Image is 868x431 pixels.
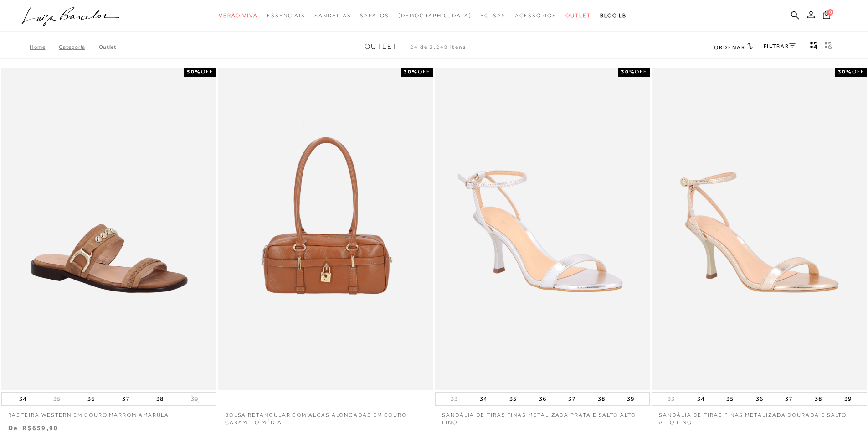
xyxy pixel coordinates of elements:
[822,41,835,53] button: gridText6Desc
[398,7,472,24] a: noSubCategoriesText
[154,393,166,405] button: 38
[820,10,833,22] button: 0
[360,7,389,24] a: noSubCategoriesText
[2,69,215,389] img: RASTEIRA WESTERN EM COURO MARROM AMARULA
[410,44,467,50] span: 24 de 3.249 itens
[694,393,707,405] button: 34
[600,12,627,19] span: BLOG LB
[536,393,549,405] button: 36
[565,393,578,405] button: 37
[812,393,825,405] button: 38
[360,12,389,19] span: Sapatos
[404,68,418,75] strong: 30%
[480,12,506,19] span: Bolsas
[188,395,201,403] button: 39
[595,393,608,405] button: 38
[365,42,398,51] span: Outlet
[782,393,795,405] button: 37
[480,7,506,24] a: noSubCategoriesText
[714,44,745,51] span: Ordenar
[85,393,98,405] button: 36
[16,393,29,405] button: 34
[565,7,591,24] a: noSubCategoriesText
[219,7,258,24] a: noSubCategoriesText
[218,406,433,427] a: BOLSA RETANGULAR COM ALÇAS ALONGADAS EM COURO CARAMELO MÉDIA
[852,68,864,75] span: OFF
[724,393,736,405] button: 35
[201,68,213,75] span: OFF
[653,69,866,389] a: SANDÁLIA DE TIRAS FINAS METALIZADA DOURADA E SALTO ALTO FINO SANDÁLIA DE TIRAS FINAS METALIZADA D...
[418,68,430,75] span: OFF
[219,69,432,389] a: BOLSA RETANGULAR COM ALÇAS ALONGADAS EM COURO CARAMELO MÉDIA BOLSA RETANGULAR COM ALÇAS ALONGADAS...
[665,395,678,403] button: 33
[99,44,117,50] a: Outlet
[448,395,461,403] button: 33
[267,7,305,24] a: noSubCategoriesText
[653,69,866,389] img: SANDÁLIA DE TIRAS FINAS METALIZADA DOURADA E SALTO ALTO FINO
[219,12,258,19] span: Verão Viva
[652,406,867,427] a: SANDÁLIA DE TIRAS FINAS METALIZADA DOURADA E SALTO ALTO FINO
[624,393,637,405] button: 39
[753,393,766,405] button: 36
[30,44,59,50] a: Home
[219,69,432,389] img: BOLSA RETANGULAR COM ALÇAS ALONGADAS EM COURO CARAMELO MÉDIA
[267,12,305,19] span: Essenciais
[477,393,490,405] button: 34
[635,68,647,75] span: OFF
[314,12,351,19] span: Sandálias
[398,12,472,19] span: [DEMOGRAPHIC_DATA]
[565,12,591,19] span: Outlet
[1,406,216,419] a: RASTEIRA WESTERN EM COURO MARROM AMARULA
[435,406,650,427] a: SANDÁLIA DE TIRAS FINAS METALIZADA PRATA E SALTO ALTO FINO
[807,41,820,53] button: Mostrar 4 produtos por linha
[515,12,556,19] span: Acessórios
[507,393,519,405] button: 35
[51,395,63,403] button: 35
[621,68,635,75] strong: 30%
[838,68,852,75] strong: 30%
[314,7,351,24] a: noSubCategoriesText
[2,69,215,389] a: RASTEIRA WESTERN EM COURO MARROM AMARULA RASTEIRA WESTERN EM COURO MARROM AMARULA
[842,393,854,405] button: 39
[59,44,98,50] a: Categoria
[119,393,132,405] button: 37
[827,9,833,16] span: 0
[764,43,796,49] a: FILTRAR
[600,7,627,24] a: BLOG LB
[187,68,201,75] strong: 50%
[515,7,556,24] a: noSubCategoriesText
[436,69,649,389] img: SANDÁLIA DE TIRAS FINAS METALIZADA PRATA E SALTO ALTO FINO
[436,69,649,389] a: SANDÁLIA DE TIRAS FINAS METALIZADA PRATA E SALTO ALTO FINO SANDÁLIA DE TIRAS FINAS METALIZADA PRA...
